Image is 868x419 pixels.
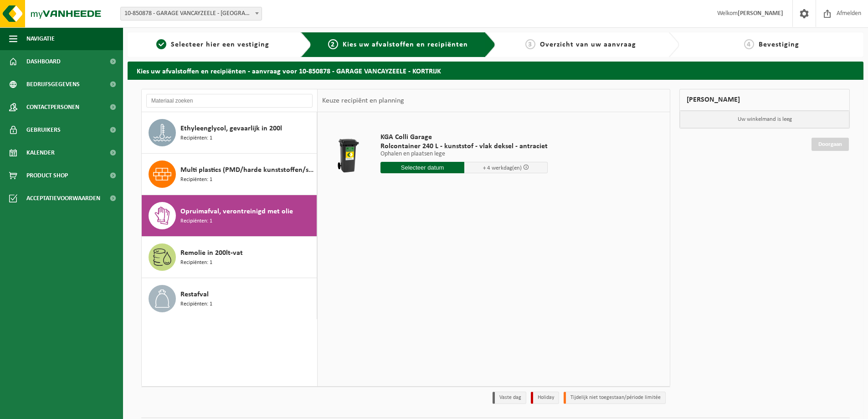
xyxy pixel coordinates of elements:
button: Multi plastics (PMD/harde kunststoffen/spanbanden/EPS/folie naturel/folie gemengd) Recipiënten: 1 [142,154,317,195]
span: Navigatie [26,27,55,50]
button: Opruimafval, verontreinigd met olie Recipiënten: 1 [142,195,317,237]
div: Keuze recipiënt en planning [318,89,409,112]
span: Restafval [180,289,209,300]
li: Holiday [531,392,559,404]
span: 2 [328,39,338,49]
div: [PERSON_NAME] [679,89,850,111]
span: 1 [156,39,166,49]
span: 10-850878 - GARAGE VANCAYZEELE - KORTRIJK [120,7,262,21]
button: Remolie in 200lt-vat Recipiënten: 1 [142,237,317,278]
button: Restafval Recipiënten: 1 [142,278,317,319]
span: Gebruikers [26,119,61,141]
button: Ethyleenglycol, gevaarlijk in 200l Recipiënten: 1 [142,112,317,154]
span: Product Shop [26,164,68,187]
span: Acceptatievoorwaarden [26,187,100,210]
strong: [PERSON_NAME] [738,10,783,17]
a: Doorgaan [812,138,849,151]
span: Recipiënten: 1 [180,259,212,267]
span: Bevestiging [759,41,799,48]
span: Overzicht van uw aanvraag [540,41,636,48]
span: Kies uw afvalstoffen en recipiënten [343,41,468,48]
a: 1Selecteer hier een vestiging [132,39,293,50]
span: Recipiënten: 1 [180,176,212,184]
span: 4 [744,39,754,49]
h2: Kies uw afvalstoffen en recipiënten - aanvraag voor 10-850878 - GARAGE VANCAYZEELE - KORTRIJK [128,62,863,79]
input: Materiaal zoeken [146,94,313,108]
span: + 4 werkdag(en) [483,165,522,171]
span: KGA Colli Garage [380,133,548,142]
span: Remolie in 200lt-vat [180,248,243,259]
span: Recipiënten: 1 [180,300,212,309]
span: Rolcontainer 240 L - kunststof - vlak deksel - antraciet [380,142,548,151]
span: Bedrijfsgegevens [26,73,80,96]
li: Tijdelijk niet toegestaan/période limitée [564,392,666,404]
span: Ethyleenglycol, gevaarlijk in 200l [180,123,282,134]
p: Uw winkelmand is leeg [680,111,849,128]
span: Contactpersonen [26,96,79,119]
span: 3 [525,39,535,49]
span: Selecteer hier een vestiging [171,41,269,48]
span: Multi plastics (PMD/harde kunststoffen/spanbanden/EPS/folie naturel/folie gemengd) [180,165,314,176]
span: Recipiënten: 1 [180,134,212,143]
li: Vaste dag [493,392,526,404]
p: Ophalen en plaatsen lege [380,151,548,157]
span: 10-850878 - GARAGE VANCAYZEELE - KORTRIJK [121,7,262,20]
span: Recipiënten: 1 [180,217,212,226]
input: Selecteer datum [380,162,464,173]
span: Dashboard [26,50,61,73]
span: Kalender [26,141,55,164]
span: Opruimafval, verontreinigd met olie [180,206,293,217]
